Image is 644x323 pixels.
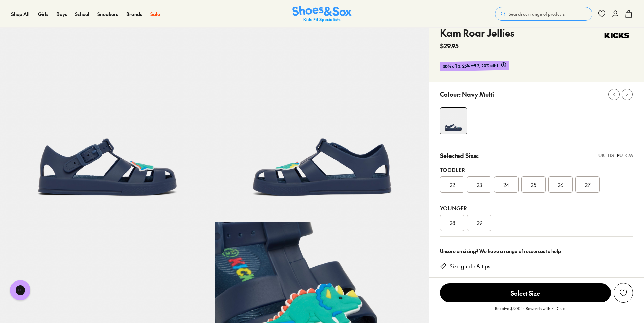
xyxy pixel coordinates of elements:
div: Unsure on sizing? We have a range of resources to help [440,247,633,255]
div: Younger [440,204,633,212]
span: Girls [38,10,48,17]
img: SNS_Logo_Responsive.svg [292,6,352,22]
div: UK [598,152,605,159]
span: 29 [477,219,482,227]
span: Search our range of products [509,11,565,17]
span: 26 [558,180,563,189]
p: Navy Multi [462,90,494,99]
div: Toddler [440,166,633,174]
div: CM [625,152,633,159]
span: Sneakers [97,10,118,17]
a: Sale [150,10,160,18]
span: 23 [477,180,482,189]
span: 30% off 3, 25% off 2, 20% off 1 [443,62,498,70]
span: 25 [531,180,536,189]
a: Sneakers [97,10,118,18]
span: $29.95 [440,41,459,50]
img: Vendor logo [601,26,633,46]
span: Select Size [440,283,611,302]
a: Size guide & tips [450,263,490,270]
h4: Kam Roar Jellies [440,26,514,40]
a: Shoes & Sox [292,6,352,22]
a: Brands [126,10,142,18]
iframe: Gorgias live chat messenger [7,278,34,303]
span: 24 [503,180,509,189]
span: School [75,10,89,17]
button: Add to Wishlist [614,283,633,303]
p: Selected Size: [440,151,479,160]
button: Search our range of products [495,7,592,21]
a: Boys [56,10,67,18]
span: Boys [56,10,67,17]
a: Shop All [11,10,30,18]
div: US [608,152,614,159]
span: 22 [450,180,455,189]
p: Colour: [440,90,461,99]
a: School [75,10,89,18]
img: 4-561672_1 [440,108,467,134]
p: Receive $3.00 in Rewards with Fit Club [495,305,565,318]
img: 5-561673_1 [215,7,430,222]
span: 28 [450,219,455,227]
span: Sale [150,10,160,17]
span: 27 [585,180,591,189]
button: Select Size [440,283,611,303]
div: EU [617,152,623,159]
span: Shop All [11,10,30,17]
span: Brands [126,10,142,17]
a: Girls [38,10,48,18]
